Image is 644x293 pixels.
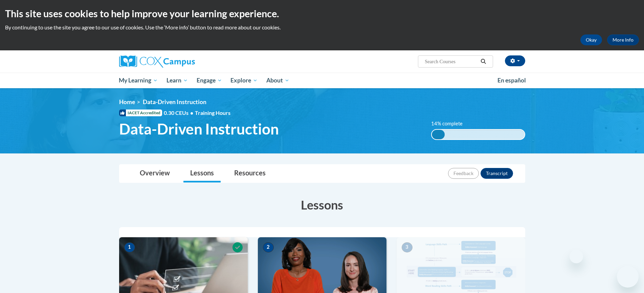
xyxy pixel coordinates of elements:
[424,57,478,66] input: Search Courses
[166,76,188,84] span: Learn
[133,165,177,182] a: Overview
[109,73,535,88] div: Main menu
[226,73,262,88] a: Explore
[607,34,639,45] a: More Info
[143,98,206,105] span: Data-Driven Instruction
[195,109,230,116] span: Training Hours
[119,109,162,116] span: IACET Accredited
[5,24,639,31] p: By continuing to use the site you agree to our use of cookies. Use the ‘More info’ button to read...
[478,57,488,66] button: Search
[164,109,195,117] span: 0.30 CEUs
[119,55,248,68] a: Cox Campus
[448,168,479,179] button: Feedback
[481,168,513,179] button: Transcript
[192,73,226,88] a: Engage
[262,73,294,88] a: About
[230,76,258,84] span: Explore
[263,242,274,252] span: 2
[505,55,525,66] button: Account Settings
[432,130,445,139] div: 14% complete
[119,120,279,138] span: Data-Driven Instruction
[115,73,162,88] a: My Learning
[119,98,135,105] a: Home
[190,109,193,116] span: •
[119,196,525,213] h3: Lessons
[493,73,530,88] a: En español
[402,242,413,252] span: 3
[119,55,195,68] img: Cox Campus
[5,7,639,20] h2: This site uses cookies to help improve your learning experience.
[570,250,583,263] iframe: Close message
[266,76,289,84] span: About
[119,76,158,84] span: My Learning
[227,165,272,182] a: Resources
[497,77,526,84] span: En español
[197,76,222,84] span: Engage
[162,73,192,88] a: Learn
[617,266,639,288] iframe: Button to launch messaging window
[124,242,135,252] span: 1
[431,120,470,127] label: 14% complete
[580,34,602,45] button: Okay
[183,165,221,182] a: Lessons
